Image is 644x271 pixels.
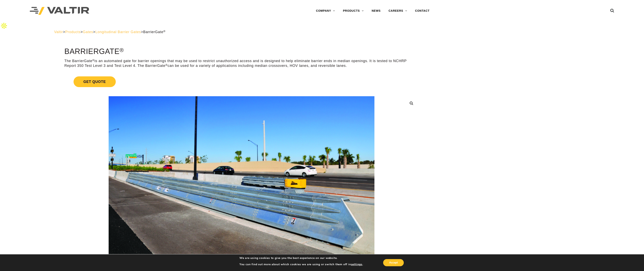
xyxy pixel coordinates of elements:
[54,30,63,34] a: Valtir
[92,59,95,62] sup: ®
[166,63,168,66] sup: ®
[383,259,404,266] button: Accept
[143,30,166,34] span: BarrierGate
[385,7,411,15] a: CAREERS
[239,256,363,260] p: We are using cookies to give you the best experience on our website.
[120,47,124,53] sup: ®
[411,7,433,15] a: CONTACT
[64,72,419,92] a: Get Quote
[30,7,89,15] img: Valtir
[368,7,385,15] a: NEWS
[163,30,166,33] sup: ®
[339,7,368,15] a: PRODUCTS
[65,30,80,34] a: Products
[64,47,419,56] h1: BarrierGate
[54,30,590,34] div: > > > >
[351,263,362,266] button: settings
[312,7,339,15] a: COMPANY
[95,30,141,34] a: Longitudinal Barrier Gates
[74,76,116,87] span: Get Quote
[64,59,419,68] p: The BarrierGate is an automated gate for barrier openings that may be used to restrict unauthoriz...
[83,30,93,34] a: Gates
[239,263,363,266] p: You can find out more about which cookies we are using or switch them off in .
